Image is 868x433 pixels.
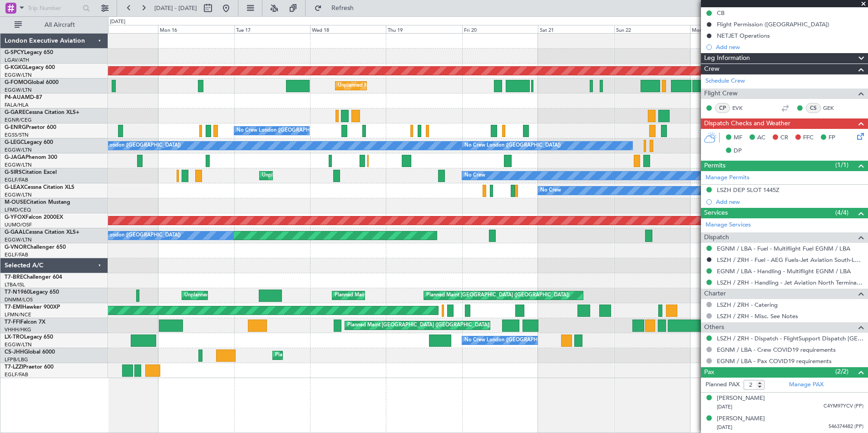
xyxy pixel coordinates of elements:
[704,118,790,129] span: Dispatch Checks and Weather
[690,25,766,33] div: Mon 23
[705,77,745,86] a: Schedule Crew
[540,184,561,197] div: No Crew
[5,290,59,295] a: T7-N1960Legacy 650
[717,186,779,194] div: LSZH DEP SLOT 1445Z
[82,25,158,33] div: Sun 15
[5,177,28,183] a: EGLF/FAB
[5,230,25,235] span: G-GAAL
[705,380,740,389] label: Planned PAX
[704,232,729,243] span: Dispatch
[717,279,863,286] a: LSZH / ZRH - Handling - Jet Aviation North Terminal LSZH / ZRH
[184,289,337,302] div: Unplanned Maint Lagos ([GEOGRAPHIC_DATA][PERSON_NAME])
[5,125,56,130] a: G-ENRGPraetor 600
[5,80,59,85] a: G-FOMOGlobal 6000
[5,215,63,220] a: G-YFOXFalcon 2000EX
[717,357,832,365] a: EGNM / LBA - Pax COVID19 requirements
[5,95,25,100] span: P4-AUA
[5,162,32,168] a: EGGW/LTN
[386,25,462,33] div: Thu 19
[705,221,751,230] a: Manage Services
[5,305,60,310] a: T7-EMIHawker 900XP
[789,380,824,389] a: Manage PAX
[829,423,863,431] span: 546374482 (PP)
[5,132,29,138] a: EGSS/STN
[275,349,418,362] div: Planned Maint [GEOGRAPHIC_DATA] ([GEOGRAPHIC_DATA])
[5,356,28,363] a: LFPB/LBG
[426,289,569,302] div: Planned Maint [GEOGRAPHIC_DATA] ([GEOGRAPHIC_DATA])
[5,140,24,145] span: G-LEGC
[5,281,25,288] a: LTBA/ISL
[704,289,726,299] span: Charter
[5,305,22,310] span: T7-EMI
[338,79,487,93] div: Unplanned Maint [GEOGRAPHIC_DATA] ([GEOGRAPHIC_DATA])
[734,147,742,156] span: DP
[5,341,32,348] a: EGGW/LTN
[717,256,863,264] a: LSZH / ZRH - Fuel - AEG Fuels-Jet Aviation South-LSZH/ZRH
[717,346,836,354] a: EGNM / LBA - Crew COVID19 requirements
[717,312,798,320] a: LSZH / ZRH - Misc. See Notes
[704,208,728,218] span: Services
[824,403,863,410] span: C4YM97YCV (PP)
[704,89,738,99] span: Flight Crew
[5,50,24,55] span: G-SPCY
[538,25,614,33] div: Sat 21
[835,160,848,170] span: (1/1)
[705,173,750,182] a: Manage Permits
[734,133,742,143] span: MF
[237,124,333,138] div: No Crew London ([GEOGRAPHIC_DATA])
[704,322,724,333] span: Others
[5,95,42,100] a: P4-AUAMD-87
[347,319,490,332] div: Planned Maint [GEOGRAPHIC_DATA] ([GEOGRAPHIC_DATA])
[5,326,31,333] a: VHHH/HKG
[5,335,53,340] a: LX-TROLegacy 650
[5,57,29,64] a: LGAV/ATH
[716,198,863,206] div: Add new
[704,53,750,64] span: Leg Information
[28,1,80,15] input: Trip Number
[5,320,20,325] span: T7-FFI
[715,103,730,113] div: CP
[717,414,765,423] div: [PERSON_NAME]
[464,334,561,347] div: No Crew London ([GEOGRAPHIC_DATA])
[5,230,79,235] a: G-GAALCessna Citation XLS+
[803,133,814,143] span: FFC
[158,25,234,33] div: Mon 16
[5,296,33,303] a: DNMM/LOS
[5,245,27,250] span: G-VNOR
[5,349,55,355] a: CS-JHHGlobal 6000
[5,320,45,325] a: T7-FFIFalcon 7X
[780,133,788,143] span: CR
[5,72,32,79] a: EGGW/LTN
[717,394,765,403] div: [PERSON_NAME]
[806,103,821,113] div: CS
[5,65,55,70] a: G-KGKGLegacy 600
[84,229,181,242] div: No Crew London ([GEOGRAPHIC_DATA])
[757,133,765,143] span: AC
[823,104,843,112] a: GEK
[5,110,79,115] a: G-GARECessna Citation XLS+
[10,18,99,32] button: All Aircraft
[5,364,54,370] a: T7-LZZIPraetor 600
[24,22,96,28] span: All Aircraft
[5,290,30,295] span: T7-N1960
[717,245,850,252] a: EGNM / LBA - Fuel - Multiflight Fuel EGNM / LBA
[5,215,25,220] span: G-YFOX
[5,170,57,175] a: G-SIRSCitation Excel
[5,170,22,175] span: G-SIRS
[5,80,28,85] span: G-FOMO
[5,50,53,55] a: G-SPCYLegacy 650
[110,18,125,26] div: [DATE]
[5,200,70,205] a: M-OUSECitation Mustang
[5,251,28,258] a: EGLF/FAB
[716,43,863,51] div: Add new
[335,289,478,302] div: Planned Maint [GEOGRAPHIC_DATA] ([GEOGRAPHIC_DATA])
[5,236,32,243] a: EGGW/LTN
[462,25,538,33] div: Fri 20
[5,110,25,115] span: G-GARE
[262,169,411,182] div: Unplanned Maint [GEOGRAPHIC_DATA] ([GEOGRAPHIC_DATA])
[835,367,848,376] span: (2/2)
[717,403,732,410] span: [DATE]
[717,32,770,39] div: NETJET Operations
[5,311,31,318] a: LFMN/NCE
[5,275,23,280] span: T7-BRE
